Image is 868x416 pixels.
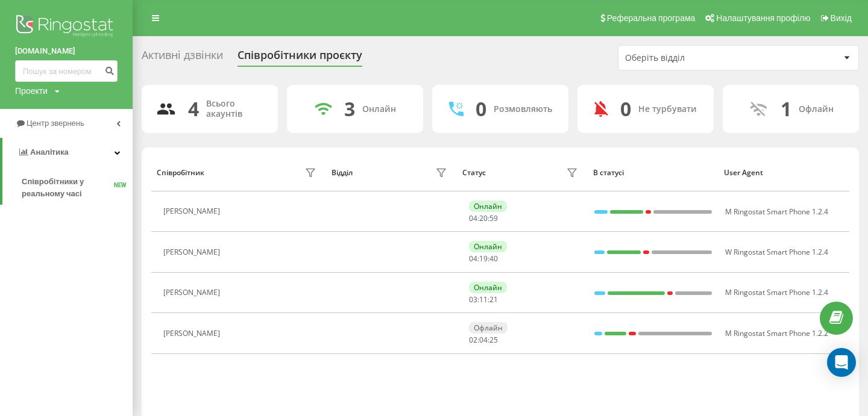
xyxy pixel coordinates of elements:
[593,169,712,177] div: В статусі
[30,147,69,157] span: Аналiтика
[362,104,396,114] div: Онлайн
[15,12,118,42] img: Ringostat logo
[625,53,769,63] div: Оберіть відділ
[469,335,477,345] span: 02
[15,85,48,97] div: Проекти
[479,253,488,264] span: 19
[479,213,488,223] span: 20
[725,328,828,338] span: M Ringostat Smart Phone 1.2.2
[489,335,498,345] span: 25
[237,49,362,67] div: Співробітники проєкту
[638,104,697,114] div: Не турбувати
[469,255,498,263] div: : :
[469,213,477,223] span: 04
[469,214,498,223] div: : :
[163,207,223,216] div: [PERSON_NAME]
[469,322,508,334] div: Офлайн
[163,288,223,297] div: [PERSON_NAME]
[332,169,353,177] div: Відділ
[462,169,486,177] div: Статус
[781,98,791,120] div: 1
[479,335,488,345] span: 04
[22,171,133,205] a: Співробітники у реальному часіNEW
[725,206,828,217] span: M Ringostat Smart Phone 1.2.4
[469,253,477,264] span: 04
[22,176,114,200] span: Співробітники у реальному часі
[489,213,498,223] span: 59
[469,200,507,212] div: Онлайн
[827,348,856,377] div: Open Intercom Messenger
[142,49,223,67] div: Активні дзвінки
[476,98,486,120] div: 0
[494,104,552,114] div: Розмовляють
[469,294,477,305] span: 03
[725,247,828,257] span: W Ringostat Smart Phone 1.2.4
[724,169,843,177] div: User Agent
[799,104,834,114] div: Офлайн
[157,169,204,177] div: Співробітник
[607,13,696,23] span: Реферальна програма
[2,138,133,167] a: Аналiтика
[489,294,498,305] span: 21
[344,98,355,120] div: 3
[716,13,810,23] span: Налаштування профілю
[188,98,199,120] div: 4
[163,248,223,256] div: [PERSON_NAME]
[15,60,118,82] input: Пошук за номером
[620,98,631,120] div: 0
[163,329,223,338] div: [PERSON_NAME]
[15,45,118,57] a: [DOMAIN_NAME]
[489,253,498,264] span: 40
[469,241,507,252] div: Онлайн
[206,99,263,119] div: Всього акаунтів
[725,287,828,297] span: M Ringostat Smart Phone 1.2.4
[469,296,498,304] div: : :
[479,294,488,305] span: 11
[469,336,498,344] div: : :
[27,119,84,128] span: Центр звернень
[469,282,507,293] div: Онлайн
[831,13,852,23] span: Вихід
